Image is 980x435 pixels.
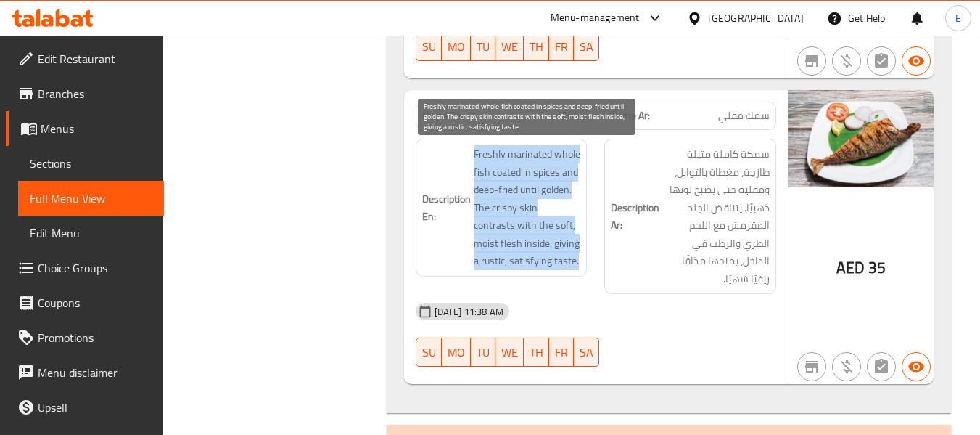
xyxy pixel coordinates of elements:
span: 35 [868,253,886,282]
a: Edit Restaurant [6,41,164,76]
button: FR [549,32,574,61]
button: SU [416,338,442,367]
button: Purchased item [832,46,861,76]
span: TU [477,36,490,57]
a: Upsell [6,390,164,425]
button: Purchased item [832,352,861,381]
button: MO [442,32,471,61]
span: Edit Restaurant [38,50,152,68]
span: [DATE] 11:38 AM [429,305,509,319]
strong: Description En: [422,190,471,226]
span: SU [422,36,436,57]
button: FR [549,338,574,367]
button: Not has choices [867,352,896,381]
span: Edit Menu [30,224,152,242]
button: SA [574,338,599,367]
span: سمك مقلي [718,108,770,123]
span: Menu disclaimer [38,364,152,381]
strong: Name En: [422,108,464,123]
span: FR [555,342,568,363]
span: FR [555,36,568,57]
a: Full Menu View [18,181,164,216]
a: Menus [6,111,164,146]
span: Menus [41,120,152,137]
div: [GEOGRAPHIC_DATA] [708,10,804,26]
button: TU [471,338,495,367]
span: سمكة كاملة متبلة طازجة، مغطاة بالتوابل، ومقلية حتى يصبح لونها ذهبيًا. يتناقض الجلد المقرمش مع الل... [662,145,770,288]
span: MO [448,36,465,57]
span: Freshly marinated whole fish coated in spices and deep-fried until golden. The crispy skin contra... [474,145,581,270]
button: Not branch specific item [797,352,826,381]
a: Choice Groups [6,251,164,285]
span: WE [501,36,518,57]
img: Fried_Fish638950907461393346.jpg [788,90,934,187]
strong: Description Ar: [611,199,659,235]
a: Edit Menu [18,216,164,251]
span: Sections [30,155,152,172]
span: SU [422,342,436,363]
span: TH [530,342,543,363]
button: TH [524,338,549,367]
span: Upsell [38,399,152,416]
span: WE [501,342,518,363]
button: SU [416,32,442,61]
span: SA [580,36,593,57]
span: SA [580,342,593,363]
span: MO [448,342,465,363]
button: SA [574,32,599,61]
span: Choice Groups [38,259,152,277]
button: Available [902,46,931,76]
a: Coupons [6,285,164,320]
span: AED [836,253,865,282]
span: TU [477,342,490,363]
button: Available [902,352,931,381]
strong: Name Ar: [611,108,650,123]
a: Menu disclaimer [6,355,164,390]
span: Branches [38,85,152,102]
button: Not branch specific item [797,46,826,76]
a: Sections [18,146,164,181]
div: Menu-management [551,9,640,27]
span: E [955,10,961,26]
span: Fried Fish [539,108,580,123]
button: Not has choices [867,46,896,76]
button: TH [524,32,549,61]
span: Full Menu View [30,190,152,207]
a: Branches [6,76,164,111]
a: Promotions [6,320,164,355]
button: WE [495,32,524,61]
button: MO [442,338,471,367]
button: WE [495,338,524,367]
span: Coupons [38,294,152,312]
span: TH [530,36,543,57]
button: TU [471,32,495,61]
span: Promotions [38,329,152,346]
